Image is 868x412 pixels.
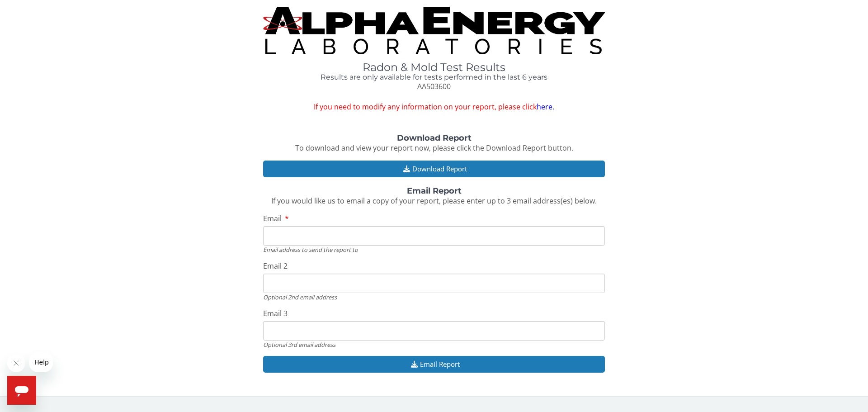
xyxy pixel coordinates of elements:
div: Email address to send the report to [263,246,605,254]
span: If you would like us to email a copy of your report, please enter up to 3 email address(es) below. [271,196,597,206]
div: Optional 3rd email address [263,341,605,349]
strong: Download Report [397,133,472,143]
span: To download and view your report now, please click the Download Report button. [295,143,573,153]
strong: Email Report [407,186,462,196]
span: Email 3 [263,308,288,318]
span: AA503600 [417,81,451,91]
button: Email Report [263,356,605,373]
h4: Results are only available for tests performed in the last 6 years [263,73,605,81]
span: Email 2 [263,261,288,271]
iframe: Message from company [29,352,53,372]
iframe: Close message [7,354,25,372]
iframe: Button to launch messaging window [7,376,36,405]
button: Download Report [263,161,605,177]
div: Optional 2nd email address [263,293,605,301]
img: TightCrop.jpg [263,7,605,54]
h1: Radon & Mold Test Results [263,62,605,73]
span: Email [263,213,282,223]
a: here. [537,102,554,112]
span: If you need to modify any information on your report, please click [263,102,605,112]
